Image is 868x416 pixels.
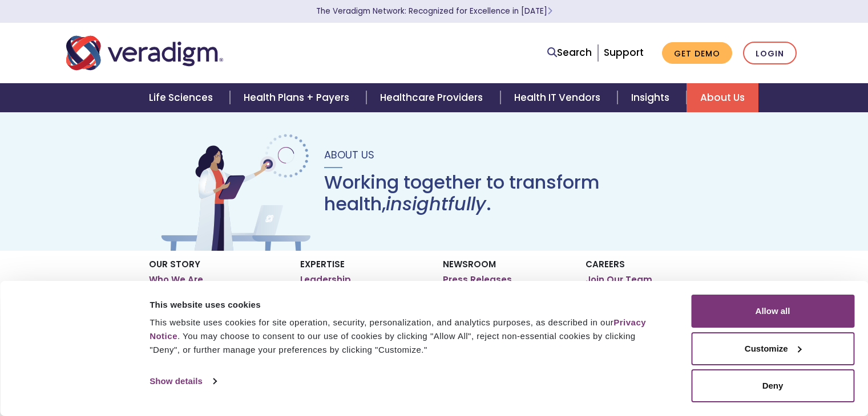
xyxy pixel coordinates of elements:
div: This website uses cookies for site operation, security, personalization, and analytics purposes, ... [150,316,665,357]
a: Login [743,42,797,65]
a: Life Sciences [135,83,230,112]
div: This website uses cookies [150,298,665,312]
a: Search [547,45,592,60]
a: Who We Are [149,274,203,286]
a: Healthcare Providers [366,83,500,112]
a: Support [604,46,644,59]
a: Health Plans + Payers [230,83,366,112]
a: Get Demo [662,42,732,64]
button: Allow all [691,295,854,328]
a: The Veradigm Network: Recognized for Excellence in [DATE]Learn More [316,6,552,17]
a: About Us [687,83,758,112]
span: Learn More [547,6,552,17]
img: Veradigm logo [66,34,223,72]
a: Show details [150,373,216,390]
span: About Us [324,148,374,162]
button: Customize [691,332,854,365]
h1: Working together to transform health, . [324,172,710,215]
a: Health IT Vendors [500,83,617,112]
button: Deny [691,369,854,402]
a: Join Our Team [586,274,652,286]
a: Leadership [300,274,351,286]
a: Press Releases [443,274,512,286]
em: insightfully [386,191,486,217]
a: Insights [617,83,687,112]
